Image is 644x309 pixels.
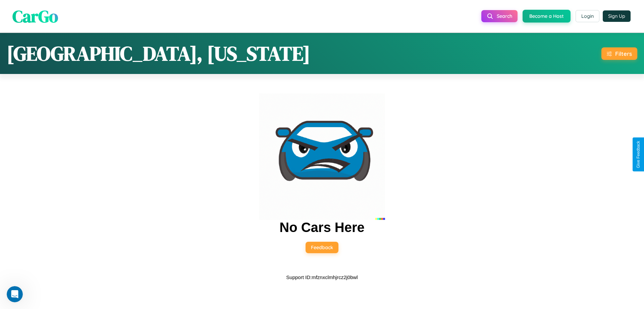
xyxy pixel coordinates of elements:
span: Search [497,13,512,19]
button: Login [576,10,599,22]
p: Support ID: mfznxclmhjrcz2j0bwl [286,273,358,282]
h1: [GEOGRAPHIC_DATA], [US_STATE] [7,40,310,67]
button: Feedback [306,242,338,253]
img: car [259,93,385,220]
button: Filters [601,47,637,60]
button: Become a Host [523,10,571,23]
button: Search [481,10,518,22]
span: CarGo [12,4,58,28]
div: Filters [615,50,632,57]
h2: No Cars Here [279,220,364,235]
iframe: Intercom live chat [7,286,23,302]
div: Give Feedback [636,141,641,168]
button: Sign Up [603,10,631,22]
